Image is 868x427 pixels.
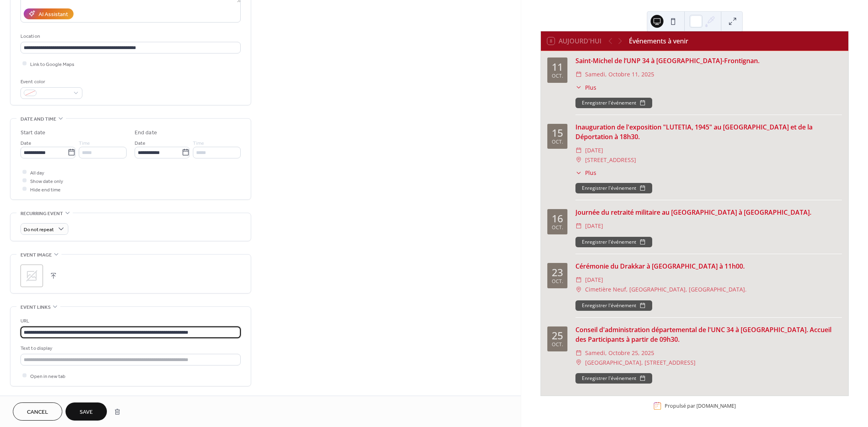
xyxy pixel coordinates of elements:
span: [GEOGRAPHIC_DATA], [STREET_ADDRESS] [585,358,696,367]
div: End date [135,129,157,137]
span: Save [80,408,93,417]
button: ​Plus [575,83,596,92]
div: Location [20,32,239,41]
div: ​ [575,358,582,367]
button: Cancel [13,402,62,421]
button: Enregistrer l'événement [575,98,652,108]
div: URL [20,317,239,325]
button: AI Assistant [24,8,74,19]
div: Text to display [20,344,239,353]
div: ​ [575,83,582,92]
span: Time [79,139,90,147]
div: oct. [552,140,563,145]
div: ​ [575,168,582,177]
span: samedi, octobre 11, 2025 [585,70,654,79]
span: Do not repeat [24,225,54,234]
div: 11 [552,62,563,72]
span: Date [20,139,31,147]
span: Show date only [30,177,63,185]
span: [DATE] [585,146,603,155]
span: Event image [20,251,52,259]
span: Link to Google Maps [30,60,74,68]
div: ​ [575,146,582,155]
span: Date and time [20,115,56,123]
div: Inauguration de l'exposition "LUTETIA, 1945" au [GEOGRAPHIC_DATA] et de la Déportation à 18h30. [575,122,842,142]
div: Cérémonie du Drakkar à [GEOGRAPHIC_DATA] à 11h00. [575,261,842,271]
div: oct. [552,342,563,347]
span: Plus [585,168,596,177]
div: ​ [575,70,582,79]
div: ; [20,265,43,287]
div: Event color [20,78,81,86]
div: Journée du retraité militaire au [GEOGRAPHIC_DATA] à [GEOGRAPHIC_DATA]. [575,207,842,217]
span: Recurring event [20,209,63,218]
span: Plus [585,83,596,92]
a: [DOMAIN_NAME] [696,402,736,409]
div: ​ [575,155,582,165]
span: [DATE] [585,221,603,231]
div: 15 [552,128,563,138]
span: Cimetière Neuf, [GEOGRAPHIC_DATA], [GEOGRAPHIC_DATA]. [585,285,747,294]
div: ​ [575,221,582,231]
div: ​ [575,285,582,294]
div: AI Assistant [39,10,68,18]
div: ​ [575,348,582,358]
button: Enregistrer l'événement [575,237,652,247]
span: samedi, octobre 25, 2025 [585,348,654,358]
span: Time [193,139,204,147]
div: Propulsé par [665,402,736,409]
div: oct. [552,74,563,79]
span: Hide end time [30,185,61,194]
span: Event links [20,303,51,312]
span: Open in new tab [30,372,66,380]
button: Save [66,402,107,421]
span: [STREET_ADDRESS] [585,155,636,165]
button: Enregistrer l'événement [575,183,652,193]
button: ​Plus [575,168,596,177]
div: Conseil d'administration départemental de l'UNC 34 à [GEOGRAPHIC_DATA]. Accueil des Participants ... [575,325,842,344]
div: oct. [552,279,563,284]
button: Enregistrer l'événement [575,300,652,311]
span: [DATE] [585,275,603,285]
span: All day [30,168,44,177]
div: Événements à venir [629,36,688,46]
div: oct. [552,225,563,230]
div: Start date [20,129,45,137]
div: Saint-Michel de l’UNP 34 à [GEOGRAPHIC_DATA]-Frontignan. [575,56,842,66]
button: Enregistrer l'événement [575,373,652,384]
div: ​ [575,275,582,285]
span: Date [135,139,145,147]
span: Cancel [27,408,48,417]
div: 23 [552,267,563,277]
div: 25 [552,331,563,341]
div: 16 [552,213,563,224]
